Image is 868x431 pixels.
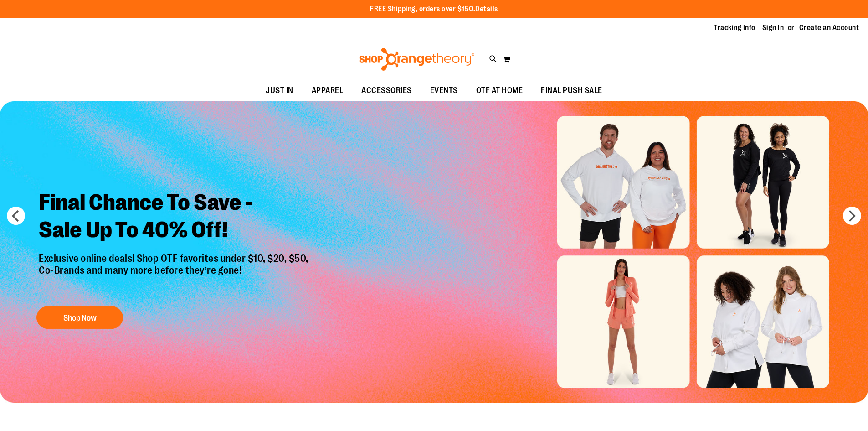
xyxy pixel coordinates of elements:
h2: Final Chance To Save - Sale Up To 40% Off! [32,182,318,253]
a: JUST IN [257,80,303,101]
a: ACCESSORIES [352,80,421,101]
span: ACCESSORIES [361,80,412,101]
a: Create an Account [799,23,859,33]
span: APPAREL [312,80,344,101]
button: next [843,207,861,225]
p: Exclusive online deals! Shop OTF favorites under $10, $20, $50, Co-Brands and many more before th... [32,253,318,297]
a: EVENTS [421,80,467,101]
span: EVENTS [430,80,458,101]
a: Tracking Info [714,23,755,33]
img: Shop Orangetheory [358,48,476,71]
span: FINAL PUSH SALE [541,80,602,101]
a: OTF AT HOME [467,80,532,101]
a: APPAREL [303,80,353,101]
a: Details [475,5,498,13]
span: JUST IN [266,80,293,101]
button: Shop Now [36,306,123,329]
a: Sign In [762,23,784,33]
a: FINAL PUSH SALE [532,80,611,101]
span: OTF AT HOME [476,80,523,101]
button: prev [7,207,25,225]
a: Final Chance To Save -Sale Up To 40% Off! Exclusive online deals! Shop OTF favorites under $10, $... [32,182,318,334]
p: FREE Shipping, orders over $150. [370,4,498,15]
